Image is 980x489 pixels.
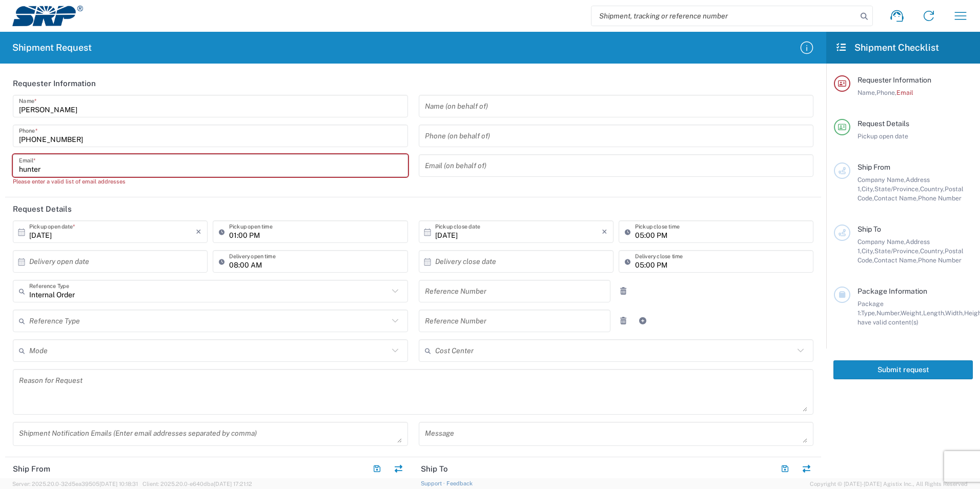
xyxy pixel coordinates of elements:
span: Requester Information [857,76,931,84]
span: Number, [876,309,901,317]
span: Company Name, [857,176,906,184]
h2: Request Details [13,204,72,214]
h2: Shipment Request [12,42,92,54]
h2: Ship To [421,464,448,474]
span: Width, [945,309,964,317]
span: Contact Name, [874,194,918,202]
span: Phone Number [918,256,962,264]
i: × [602,223,607,240]
span: City, [862,185,874,193]
span: [DATE] 10:18:31 [99,481,138,487]
img: srp [12,6,83,26]
span: Phone, [876,89,896,96]
h2: Shipment Checklist [835,42,939,54]
a: Support [421,480,446,486]
span: State/Province, [874,247,920,255]
span: State/Province, [874,185,920,193]
span: Type, [861,309,876,317]
span: Copyright © [DATE]-[DATE] Agistix Inc., All Rights Reserved [810,479,968,488]
span: Phone Number [918,194,962,202]
a: Add Reference [636,314,650,328]
span: Email [896,89,913,96]
span: Contact Name, [874,256,918,264]
span: Weight, [901,309,923,317]
span: City, [862,247,874,255]
span: [DATE] 17:21:12 [214,481,252,487]
a: Feedback [446,480,473,486]
button: Submit request [833,360,973,379]
h2: Ship From [13,464,50,474]
span: Package 1: [857,300,884,317]
span: Package Information [857,287,927,295]
span: Ship From [857,163,890,171]
span: Name, [857,89,876,96]
span: Client: 2025.20.0-e640dba [142,481,252,487]
span: Length, [923,309,945,317]
input: Shipment, tracking or reference number [591,6,857,26]
span: Server: 2025.20.0-32d5ea39505 [12,481,138,487]
span: Request Details [857,119,909,128]
i: × [196,223,201,240]
span: Company Name, [857,238,906,246]
h2: Requester Information [13,78,96,89]
div: Please enter a valid list of email addresses [13,177,408,186]
span: Ship To [857,225,881,233]
span: Pickup open date [857,132,908,140]
a: Remove Reference [616,284,630,298]
a: Remove Reference [616,314,630,328]
span: Country, [920,247,945,255]
span: Country, [920,185,945,193]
